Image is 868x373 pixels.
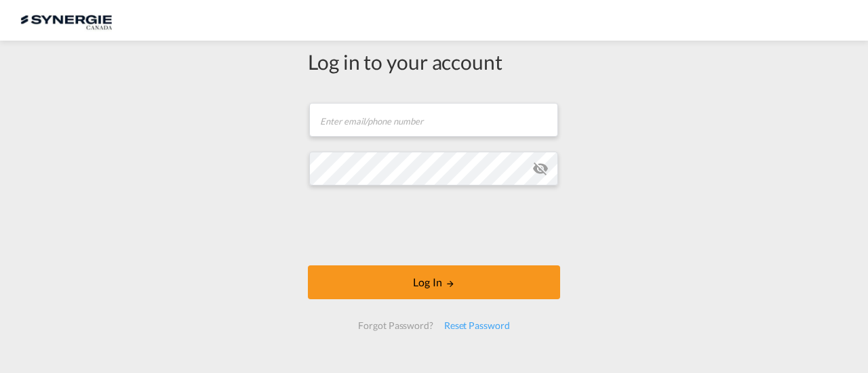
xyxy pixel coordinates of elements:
img: 1f56c880d42311ef80fc7dca854c8e59.png [20,5,112,36]
button: LOGIN [308,265,560,299]
div: Forgot Password? [353,313,438,338]
div: Reset Password [439,313,515,338]
md-icon: icon-eye-off [532,160,549,177]
input: Enter email/phone number [309,103,558,137]
iframe: reCAPTCHA [331,199,537,252]
div: Log in to your account [308,47,560,76]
